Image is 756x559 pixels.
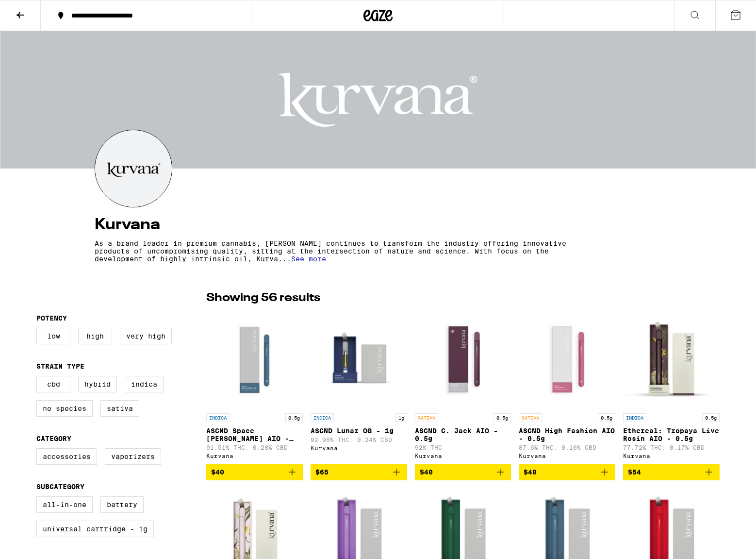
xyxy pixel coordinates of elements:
p: SATIVA [415,413,438,422]
label: High [78,328,112,344]
label: No Species [36,400,93,417]
a: Open page for ASCND Space Walker OG AIO - 0.5g from Kurvana [206,311,303,464]
span: $65 [315,468,329,476]
p: ASCND Space [PERSON_NAME] AIO - 0.5g [206,427,303,442]
p: ASCND High Fashion AIO - 0.5g [519,427,615,442]
label: Accessories [36,448,97,465]
div: Kurvana [415,453,511,459]
p: 77.72% THC: 0.17% CBD [623,444,720,451]
img: Kurvana - ASCND C. Jack AIO - 0.5g [415,311,511,408]
span: $40 [420,468,433,476]
p: As a brand leader in premium cannabis, [PERSON_NAME] continues to transform the industry offering... [95,239,576,263]
label: Low [36,328,70,344]
img: Kurvana logo [95,130,172,207]
p: 87.6% THC: 0.16% CBD [519,444,615,451]
label: CBD [36,376,70,392]
button: Add to bag [519,464,615,480]
div: Kurvana [519,453,615,459]
label: Hybrid [78,376,117,392]
a: Open page for ASCND High Fashion AIO - 0.5g from Kurvana [519,311,615,464]
img: Kurvana - ASCND High Fashion AIO - 0.5g [519,311,615,408]
div: Kurvana [311,445,407,451]
button: Add to bag [206,464,303,480]
p: Showing 56 results [206,290,320,306]
label: Vaporizers [105,448,161,465]
label: Battery [100,496,144,513]
button: Add to bag [415,464,511,480]
p: 0.5g [702,413,720,422]
p: ASCND Lunar OG - 1g [311,427,407,435]
div: Kurvana [206,453,303,459]
legend: Category [36,435,71,442]
p: 0.5g [493,413,511,422]
p: 0.5g [285,413,303,422]
p: INDICA [623,413,646,422]
legend: Potency [36,314,67,322]
legend: Subcategory [36,483,84,491]
h4: Kurvana [95,217,661,233]
p: Ethereal: Tropaya Live Rosin AIO - 0.5g [623,427,720,442]
img: Kurvana - ASCND Space Walker OG AIO - 0.5g [206,311,303,408]
div: Kurvana [623,453,720,459]
legend: Strain Type [36,362,84,370]
span: $40 [211,468,224,476]
label: Indica [125,376,164,392]
label: All-In-One [36,496,93,513]
p: 91.51% THC: 0.28% CBD [206,444,303,451]
p: 92% THC [415,444,511,451]
a: Open page for ASCND C. Jack AIO - 0.5g from Kurvana [415,311,511,464]
button: Add to bag [311,464,407,480]
p: 92.96% THC: 0.24% CBD [311,437,407,443]
img: Kurvana - ASCND Lunar OG - 1g [311,311,407,408]
a: Open page for ASCND Lunar OG - 1g from Kurvana [311,311,407,464]
a: Open page for Ethereal: Tropaya Live Rosin AIO - 0.5g from Kurvana [623,311,720,464]
p: 1g [395,413,407,422]
p: ASCND C. Jack AIO - 0.5g [415,427,511,442]
label: Sativa [100,400,139,417]
p: INDICA [311,413,334,422]
span: $40 [524,468,537,476]
p: SATIVA [519,413,542,422]
label: Very High [120,328,172,344]
span: $54 [628,468,641,476]
img: Kurvana - Ethereal: Tropaya Live Rosin AIO - 0.5g [623,311,720,408]
button: Add to bag [623,464,720,480]
p: INDICA [206,413,230,422]
p: 0.5g [598,413,615,422]
label: Universal Cartridge - 1g [36,521,154,537]
span: See more [291,255,326,263]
